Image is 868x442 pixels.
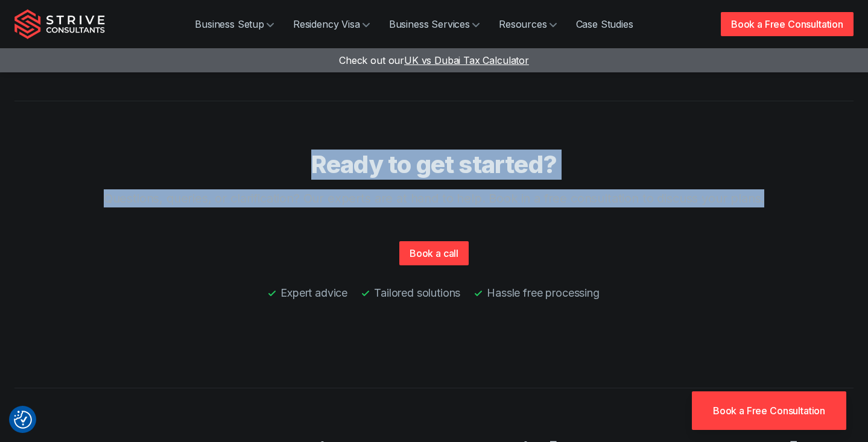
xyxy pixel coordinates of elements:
h4: Ready to get started? [48,150,820,180]
img: Revisit consent button [14,411,32,429]
button: Consent Preferences [14,411,32,429]
a: Check out ourUK vs Dubai Tax Calculator [339,54,529,66]
img: Strive Consultants [14,9,105,39]
a: Business Setup [185,12,284,36]
span: Hassle free processing [487,285,599,301]
a: Book a call [399,241,469,265]
a: Residency Visa [284,12,379,36]
a: Book a Free Consultation [692,391,846,430]
a: Case Studies [566,12,643,36]
span: Tailored solutions [374,285,460,301]
span: Expert advice [280,285,347,301]
span: UK vs Dubai Tax Calculator [404,54,529,66]
a: Book a Free Consultation [721,12,854,36]
p: Questions, queries, or clarification? Our experts are at hand to help. Book in a free consultatio... [48,189,820,207]
a: Business Services [379,12,489,36]
a: Resources [489,12,566,36]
